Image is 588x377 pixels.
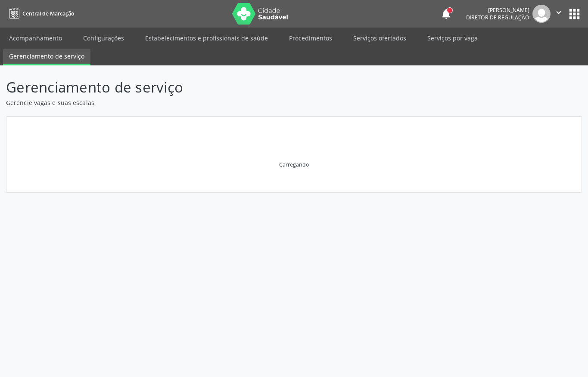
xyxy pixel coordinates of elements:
[6,77,409,98] p: Gerenciamento de serviço
[279,161,309,168] div: Carregando
[551,5,567,23] button: 
[139,31,274,46] a: Estabelecimentos e profissionais de saúde
[532,5,551,23] img: img
[6,6,74,21] a: Central de Marcação
[77,31,130,46] a: Configurações
[466,14,529,21] span: Diretor de regulação
[6,98,409,107] p: Gerencie vagas e suas escalas
[3,49,90,65] a: Gerenciamento de serviço
[466,6,529,14] div: [PERSON_NAME]
[283,31,338,46] a: Procedimentos
[554,8,563,17] i: 
[421,31,484,46] a: Serviços por vaga
[347,31,412,46] a: Serviços ofertados
[440,8,452,20] button: notifications
[567,6,582,22] button: apps
[3,31,68,46] a: Acompanhamento
[22,10,74,17] span: Central de Marcação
